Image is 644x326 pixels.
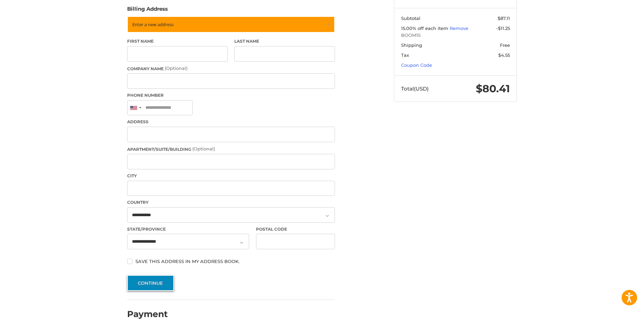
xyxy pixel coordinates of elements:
span: Tax [401,52,409,58]
label: Apartment/Suite/Building [127,146,335,153]
span: $4.55 [498,52,510,58]
div: United States: +1 [127,101,143,115]
label: Address [127,119,335,125]
label: Company Name [127,65,335,72]
span: Free [500,42,510,48]
a: Coupon Code [401,62,432,68]
label: First Name [127,38,228,44]
small: (Optional) [192,146,215,151]
button: Continue [127,275,174,291]
a: Enter or select a different address [127,16,335,33]
span: Total (USD) [401,85,429,92]
legend: Billing Address [127,5,168,16]
span: Subtotal [401,15,420,21]
span: -$11.25 [496,25,510,31]
label: Last Name [234,38,335,44]
small: (Optional) [165,65,187,71]
span: Shipping [401,42,422,48]
a: Remove [450,25,468,31]
h2: Payment [127,309,168,319]
label: City [127,173,335,179]
iframe: Google Customer Reviews [587,307,644,326]
label: State/Province [127,226,249,232]
span: $87.11 [498,15,510,21]
label: Save this address in my address book. [127,259,335,264]
label: Postal Code [256,226,335,232]
span: $80.41 [476,82,510,95]
span: Enter a new address [132,21,174,28]
label: Country [127,199,335,206]
label: Phone Number [127,92,335,98]
span: 15.00% off each item [401,25,450,31]
span: BOOM15 [401,32,510,39]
